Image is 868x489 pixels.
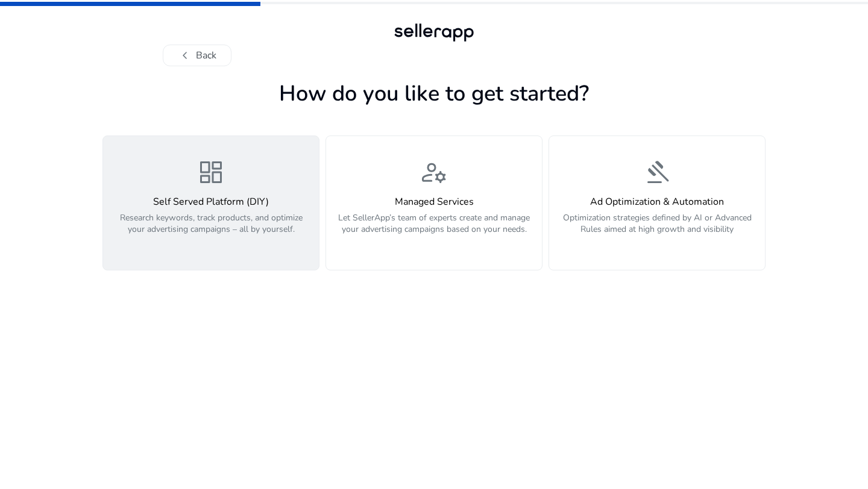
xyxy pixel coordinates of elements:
[333,212,535,248] p: Let SellerApp’s team of experts create and manage your advertising campaigns based on your needs.
[178,48,192,63] span: chevron_left
[643,158,671,187] span: gavel
[197,158,225,187] span: dashboard
[325,135,542,270] button: manage_accountsManaged ServicesLet SellerApp’s team of experts create and manage your advertising...
[163,45,231,66] button: chevron_leftBack
[102,135,319,270] button: dashboardSelf Served Platform (DIY)Research keywords, track products, and optimize your advertisi...
[102,81,766,107] h1: How do you like to get started?
[556,212,758,248] p: Optimization strategies defined by AI or Advanced Rules aimed at high growth and visibility
[333,196,535,208] h4: Managed Services
[556,196,758,208] h4: Ad Optimization & Automation
[549,135,766,270] button: gavelAd Optimization & AutomationOptimization strategies defined by AI or Advanced Rules aimed at...
[420,158,448,187] span: manage_accounts
[110,196,312,208] h4: Self Served Platform (DIY)
[110,212,312,248] p: Research keywords, track products, and optimize your advertising campaigns – all by yourself.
